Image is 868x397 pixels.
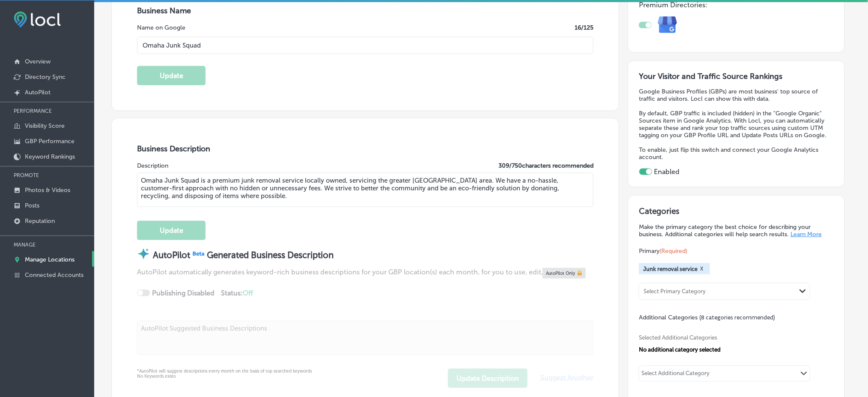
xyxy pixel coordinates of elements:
[575,24,594,31] label: 16 /125
[643,266,698,272] span: Junk removal service
[639,1,834,9] h4: Premium Directories:
[654,168,680,176] label: Enabled
[659,247,687,255] span: (Required)
[25,138,75,145] p: GBP Performance
[639,223,834,238] p: Make the primary category the best choice for describing your business. Additional categories wil...
[137,162,168,169] label: Description
[699,313,775,322] span: (8 categories recommended)
[137,6,594,15] h3: Business Name
[652,9,684,41] img: e7ababfa220611ac49bdb491a11684a6.png
[25,186,70,194] p: Photos & Videos
[190,250,207,257] img: Beta
[639,146,834,161] p: To enable, just flip this switch and connect your Google Analytics account.
[137,247,150,260] img: autopilot-icon
[639,314,775,321] span: Additional Categories
[639,346,721,353] span: No additional category selected
[639,110,834,139] p: By default, GBP traffic is included (hidden) in the "Google Organic" Sources item in Google Analy...
[137,221,206,240] button: Update
[639,88,834,102] p: Google Business Profiles (GBPs) are most business' top source of traffic and visitors. Locl can s...
[790,231,822,238] a: Learn More
[639,72,834,81] h3: Your Visitor and Traffic Source Rankings
[25,217,55,225] p: Reputation
[137,144,594,153] h3: Business Description
[25,89,51,96] p: AutoPilot
[639,334,827,341] span: Selected Additional Categories
[25,256,75,263] p: Manage Locations
[25,202,39,209] p: Posts
[137,24,185,31] label: Name on Google
[644,289,706,295] div: Select Primary Category
[153,250,334,260] strong: AutoPilot Generated Business Description
[698,265,706,272] button: X
[14,12,61,27] img: fda3e92497d09a02dc62c9cd864e3231.png
[25,271,84,279] p: Connected Accounts
[639,247,687,255] span: Primary
[137,173,594,207] textarea: Omaha Junk Squad is a premium junk removal service locally owned, servicing the greater [GEOGRAPH...
[498,162,594,169] label: 309 / 750 characters recommended
[641,370,710,380] div: Select Additional Category
[25,58,51,65] p: Overview
[25,122,65,129] p: Visibility Score
[137,37,594,54] input: Enter Location Name
[25,153,75,160] p: Keyword Rankings
[639,206,834,219] h3: Categories
[25,73,66,81] p: Directory Sync
[137,66,206,85] button: Update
